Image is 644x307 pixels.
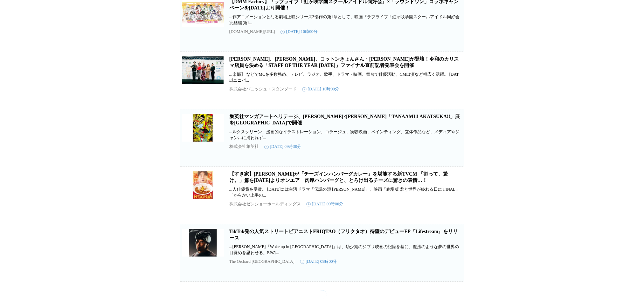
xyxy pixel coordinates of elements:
img: TikTok発の人気ストリートピアニストFRIQTAO（フリクタオ）待望のデビューEP『Lifestream』をリリース [182,228,224,257]
time: [DATE] 10時00分 [302,86,339,92]
p: 株式会社バニッシュ・スタンダード [229,86,297,92]
time: [DATE] 09時00分 [300,259,337,265]
time: [DATE] 09時30分 [264,144,302,150]
p: [DOMAIN_NAME][URL] [229,29,275,34]
p: The Orchard [GEOGRAPHIC_DATA] [229,259,295,264]
img: 集英社マンガアートヘリテージ、田名網敬一×赤塚不二夫「TANAAMI!! AKATSUKA!!」展を麻布台ヒルズで開催 [182,114,224,142]
a: 集英社マンガアートヘリテージ、[PERSON_NAME]×[PERSON_NAME]「TANAAMI!! AKATSUKA!!」展を[GEOGRAPHIC_DATA]で開催 [229,114,460,125]
p: ...作アニメーションとなる劇場上映シリーズ3部作の第1章として、映画『ラブライブ！虹ヶ咲学園スクールアイドル同好会 完結編 第1... [229,14,463,26]
p: ...ルクスクリーン、漫画的なイラストレーション、コラージュ、実験映画、ペインティング、立体作品など、メディアやジャンルに捕われず... [229,129,463,141]
a: TikTok発の人気ストリートピアニストFRIQTAO（フリクタオ）待望のデビューEP『Lifestream』をリリース [229,229,458,240]
img: アン ミカさん、藤本美貴さん、コットンきょんさん・西村さんが登壇！令和のカリスマ店員を決める「STAFF OF THE YEAR 2025」ファイナル直前記者発表会を開催 [182,56,224,84]
p: 株式会社ゼンショーホールディングス [229,201,301,207]
time: [DATE] 10時00分 [281,29,318,35]
p: ...人俳優賞を受賞。 [DATE]には主演ドラマ「伝説の頭 [PERSON_NAME]」、映画「劇場版 君と世界が終わる日に FINAL」「からかい上手の... [229,186,463,198]
p: ...[PERSON_NAME]「Woke up in [GEOGRAPHIC_DATA]」は、幼少期のジブリ映画の記憶を基に、魔法のような夢の世界の目覚めを思わせる。EPの... [229,244,463,256]
time: [DATE] 09時00分 [306,201,344,207]
a: [PERSON_NAME]、[PERSON_NAME]、コットンきょんさん・[PERSON_NAME]が登壇！令和のカリスマ店員を決める「STAFF OF THE YEAR [DATE]」ファイ... [229,56,459,68]
p: ...楽部】 などでMCを多数務め、テレビ、ラジオ、歌手、ドラマ・映画、舞台で俳優活動、CM出演など幅広く活躍。 [DATE]ユニバ... [229,71,463,83]
img: 【すき家】高橋文哉さんが「チーズインハンバーグカレー」を堪能する新TVCM 「割って、驚け。」篇を10月10日（金）よりオンエア 肉厚ハンバーグと、とろけ出るチーズに驚きの表情…！ [182,171,224,199]
p: 株式会社集英社 [229,144,259,150]
a: 【すき家】[PERSON_NAME]が「チーズインハンバーグカレー」を堪能する新TVCM 「割って、驚け。」篇を[DATE]よりオンエア 肉厚ハンバーグと、とろけ出るチーズに驚きの表情…！ [229,171,448,183]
